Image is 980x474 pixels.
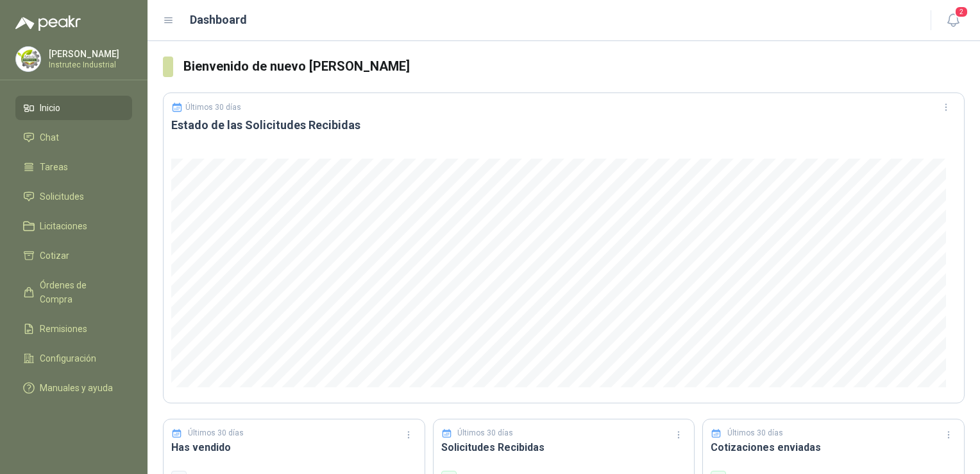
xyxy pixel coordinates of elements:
span: Chat [40,130,59,145]
span: Licitaciones [40,219,87,233]
a: Inicio [15,96,132,120]
p: Últimos 30 días [185,103,241,112]
span: Inicio [40,101,60,115]
span: Manuales y ayuda [40,381,113,395]
span: Remisiones [40,322,87,336]
a: Configuración [15,346,132,371]
p: Últimos 30 días [188,427,244,439]
img: Company Logo [16,47,40,71]
a: Órdenes de Compra [15,273,132,312]
a: Cotizar [15,243,132,268]
p: [PERSON_NAME] [49,49,129,58]
img: Logo peakr [15,15,81,31]
span: Solicitudes [40,189,84,204]
h3: Estado de las Solicitudes Recibidas [171,118,956,133]
a: Remisiones [15,317,132,341]
button: 2 [942,9,965,32]
p: Instrutec Industrial [49,61,129,69]
h3: Bienvenido de nuevo [PERSON_NAME] [183,57,965,76]
a: Licitaciones [15,214,132,238]
span: Cotizar [40,249,69,263]
a: Tareas [15,155,132,179]
a: Solicitudes [15,184,132,209]
a: Manuales y ayuda [15,376,132,400]
p: Últimos 30 días [727,427,783,439]
h3: Solicitudes Recibidas [441,439,687,455]
span: Tareas [40,160,68,174]
a: Chat [15,125,132,150]
h3: Has vendido [171,439,417,455]
span: Órdenes de Compra [40,278,120,306]
span: 2 [954,6,968,18]
p: Últimos 30 días [457,427,513,439]
h1: Dashboard [190,11,247,29]
span: Configuración [40,351,96,365]
h3: Cotizaciones enviadas [711,439,956,455]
